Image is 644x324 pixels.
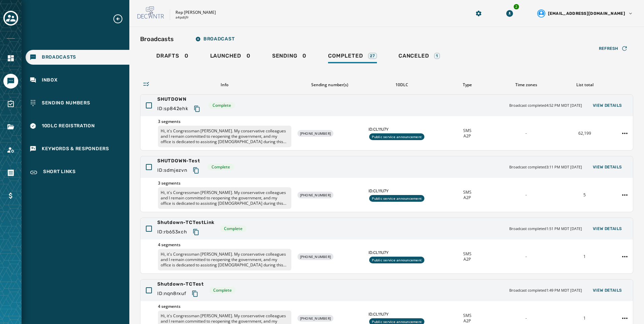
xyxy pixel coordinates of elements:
a: Navigate to Files [3,120,18,134]
button: View Details [587,101,627,110]
button: Copy text to clipboard [190,164,202,176]
h2: Broadcasts [140,34,174,44]
button: Toggle account select drawer [3,11,18,26]
a: Navigate to Inbox [26,73,129,88]
div: Public service announcement [369,195,424,202]
a: Navigate to Surveys [3,97,18,111]
span: Shutdown-TCTest [157,281,204,288]
span: Drafts [156,53,179,59]
span: 10DLC Registration [42,123,95,129]
span: 4 segments [158,304,291,309]
span: Broadcast [195,36,234,42]
span: Completed [328,53,363,59]
span: 3 segments [158,181,291,186]
span: Short Links [43,168,76,176]
span: ID: sp842ehk [157,105,188,112]
div: Type [441,82,494,88]
span: View Details [593,226,622,231]
button: View Details [587,162,627,172]
div: 2 [513,3,520,10]
span: A2P [463,257,471,262]
span: SMS [463,190,472,195]
button: Expand sub nav menu [112,13,129,24]
div: [PHONE_NUMBER] [297,315,334,322]
div: 62,199 [558,131,611,136]
span: Broadcast completed 1:51 PM MDT [DATE] [509,226,582,232]
a: Navigate to Account [3,142,18,157]
div: [PHONE_NUMBER] [297,130,334,137]
button: SHUTDOWN action menu [619,128,630,139]
span: Broadcast completed 1:49 PM MDT [DATE] [509,288,582,293]
span: Broadcasts [42,54,76,61]
p: Rep [PERSON_NAME] [175,10,216,15]
span: ID: sdmjezvn [157,167,187,174]
span: Canceled [398,53,429,59]
span: A2P [463,195,471,200]
div: Public service announcement [369,257,424,263]
span: Keywords & Responders [42,145,109,152]
span: Sending Numbers [42,100,90,106]
p: Hi, it's Congressman [PERSON_NAME]. My conservative colleagues and I remain committed to reopenin... [158,249,291,270]
button: View Details [587,224,627,233]
span: Shutdown-TCTestLink [157,219,215,226]
a: Navigate to Keywords & Responders [26,141,129,156]
span: ID: CL11U7Y [368,188,435,194]
span: View Details [593,288,622,293]
span: A2P [463,133,471,139]
div: 0 [210,53,251,63]
span: SMS [463,251,472,257]
span: ID: CL11U7Y [368,127,435,132]
a: Navigate to Sending Numbers [26,96,129,110]
a: Launched0 [205,49,256,65]
button: Shutdown-TCTestLink action menu [619,251,630,262]
button: Copy text to clipboard [189,288,201,300]
a: Navigate to Broadcasts [26,50,129,65]
a: Navigate to Short Links [26,164,129,181]
span: ID: CL11U7Y [368,250,435,255]
span: View Details [593,164,622,170]
span: Broadcast completed 4:52 PM MDT [DATE] [509,103,582,108]
div: Public service announcement [369,133,424,140]
div: 27 [368,53,377,59]
span: Sending [272,53,297,59]
span: Complete [224,226,243,231]
span: 3 segments [158,119,291,124]
a: Navigate to Orders [3,165,18,180]
div: [PHONE_NUMBER] [297,253,334,260]
button: User settings [535,7,636,20]
button: Refresh [593,43,633,54]
button: View Details [587,286,627,295]
a: Navigate to 10DLC Registration [26,119,129,133]
span: Inbox [42,77,58,84]
button: Download Menu [504,7,516,20]
button: Copy text to clipboard [191,103,203,115]
div: Info [158,82,291,88]
div: Time zones [500,82,553,88]
button: Shutdown-TCTest action menu [619,313,630,324]
span: SHUTDOWN [157,96,203,103]
div: 1 [434,53,440,59]
span: Complete [213,288,232,293]
div: 5 [558,192,611,198]
div: 10DLC [368,82,435,88]
a: Completed27 [323,49,382,65]
span: SMS [463,313,472,318]
span: SMS [463,128,472,133]
div: 1 [558,316,611,321]
div: - [499,192,552,198]
div: 0 [272,53,307,63]
span: Complete [213,103,231,108]
div: - [499,254,552,259]
button: Manage global settings [473,7,485,20]
a: Navigate to Home [3,51,18,66]
button: Copy text to clipboard [190,226,202,238]
p: a4pdijfr [175,15,189,20]
span: A2P [463,318,471,324]
a: Navigate to Messaging [3,74,18,89]
a: Navigate to Billing [3,188,18,203]
div: 0 [156,53,189,63]
button: SHUTDOWN-Test action menu [619,190,630,200]
div: - [499,316,552,321]
span: [EMAIL_ADDRESS][DOMAIN_NAME] [548,11,625,16]
span: View Details [593,103,622,108]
